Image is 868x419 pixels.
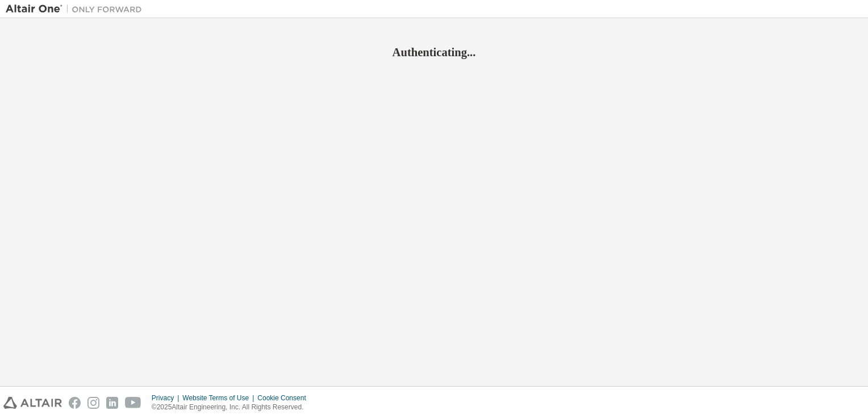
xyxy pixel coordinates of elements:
[257,393,312,403] div: Cookie Consent
[152,393,182,403] div: Privacy
[69,397,81,409] img: facebook.svg
[87,397,99,409] img: instagram.svg
[6,3,148,15] img: Altair One
[3,397,62,409] img: altair_logo.svg
[152,403,313,412] p: © 2025 Altair Engineering, Inc. All Rights Reserved.
[6,45,862,60] h2: Authenticating...
[125,397,141,409] img: youtube.svg
[182,393,257,403] div: Website Terms of Use
[106,397,118,409] img: linkedin.svg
